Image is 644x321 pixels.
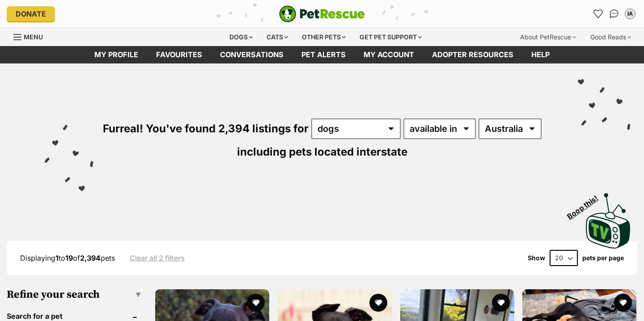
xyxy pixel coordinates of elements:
[55,253,59,262] strong: 1
[260,28,294,46] div: Cats
[591,7,605,21] a: Favourites
[514,28,582,46] div: About PetRescue
[296,28,352,46] div: Other pets
[582,254,624,262] label: pets per page
[586,193,631,249] img: PetRescue TV logo
[423,46,522,63] a: Adopter resources
[13,28,49,44] a: Menu
[24,33,43,41] span: Menu
[369,294,387,312] button: favourite
[130,254,185,262] a: Clear all 2 filters
[7,312,141,320] header: Search for a pet
[223,28,259,46] div: Dogs
[607,7,621,21] a: Conversations
[7,288,141,301] h3: Refine your search
[147,46,211,63] a: Favourites
[528,254,545,262] span: Show
[353,28,428,46] div: Get pet support
[626,9,635,18] div: IA
[586,185,631,250] a: Boop this!
[65,253,73,262] strong: 19
[588,290,635,317] iframe: Help Scout Beacon - Open
[279,5,365,22] a: PetRescue
[584,28,637,46] div: Good Reads
[355,46,423,63] a: My account
[247,294,265,312] button: favourite
[491,294,509,312] button: favourite
[80,253,101,262] strong: 2,394
[623,7,637,21] button: My account
[566,188,607,220] span: Boop this!
[591,7,637,21] ul: Account quick links
[279,5,365,22] img: logo-e224e6f780fb5917bec1dbf3a21bbac754714ae5b6737aabdf751b685950b380.svg
[522,46,559,63] a: Help
[211,46,292,63] a: conversations
[20,253,115,262] span: Displaying to of pets
[610,9,619,18] img: chat-41dd97257d64d25036548639549fe6c8038ab92f7586957e7f3b1b290dea8141.svg
[103,122,309,135] span: Furreal! You've found 2,394 listings for
[85,46,147,63] a: My profile
[292,46,355,63] a: Pet alerts
[7,6,55,21] a: Donate
[237,145,407,158] span: including pets located interstate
